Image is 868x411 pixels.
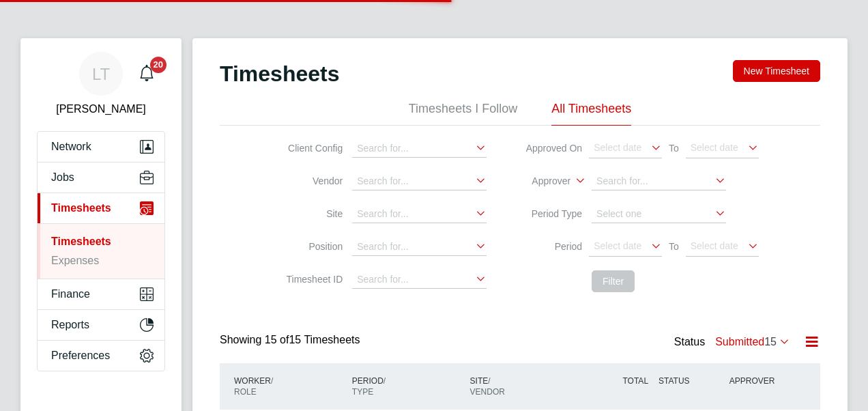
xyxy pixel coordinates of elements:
span: Reports [51,319,89,331]
input: Search for... [352,238,487,256]
label: Approved On [521,142,582,154]
button: Timesheets [38,193,164,223]
span: VENDOR [470,387,505,397]
span: TOTAL [622,376,648,386]
div: PERIOD [349,369,467,404]
input: Search for... [352,205,487,223]
span: Preferences [51,350,110,362]
label: Client Config [281,142,343,154]
div: Status [674,333,793,352]
span: / [271,376,273,386]
span: Lenka Turonova [37,101,165,117]
span: / [488,376,490,386]
span: Select date [691,240,738,251]
label: Submitted [715,336,790,348]
div: Showing [220,333,362,348]
button: Reports [38,310,164,340]
li: All Timesheets [551,101,631,126]
span: Select date [594,142,641,153]
label: Site [281,208,343,220]
span: 15 Timesheets [265,334,360,345]
button: Filter [592,270,635,292]
span: LT [92,65,110,83]
div: STATUS [655,369,726,393]
div: WORKER [231,369,349,404]
button: Jobs [38,162,164,193]
span: 15 of [265,334,289,345]
label: Period [521,240,582,253]
span: ROLE [234,387,257,397]
span: Network [51,141,91,153]
label: Timesheet ID [281,273,343,285]
label: Approver [509,175,570,188]
button: Finance [38,279,164,309]
button: Network [38,132,164,162]
button: Preferences [38,341,164,371]
input: Search for... [352,173,487,190]
span: / [384,376,386,386]
a: Go to home page [37,385,165,407]
a: 20 [133,52,160,96]
button: New Timesheet [733,60,820,82]
label: Period Type [521,208,582,220]
span: Select date [594,240,641,251]
span: TYPE [352,387,373,397]
li: Timesheets I Follow [409,101,517,126]
span: Timesheets [51,202,111,214]
span: To [665,238,683,255]
label: Position [281,240,343,253]
label: Vendor [281,175,343,187]
span: Jobs [51,171,74,184]
input: Select one [592,205,726,223]
input: Search for... [352,140,487,158]
span: Select date [691,142,738,153]
a: LT[PERSON_NAME] [37,52,165,117]
div: SITE [467,369,585,404]
span: Finance [51,288,90,300]
a: Expenses [51,255,99,266]
a: Timesheets [51,236,111,247]
span: To [665,140,683,156]
span: 20 [150,57,167,73]
img: fastbook-logo-retina.png [38,385,165,407]
h2: Timesheets [220,60,340,87]
input: Search for... [352,271,487,289]
span: 15 [764,336,777,348]
input: Search for... [592,173,726,190]
div: APPROVER [726,369,797,393]
div: Timesheets [38,223,164,279]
